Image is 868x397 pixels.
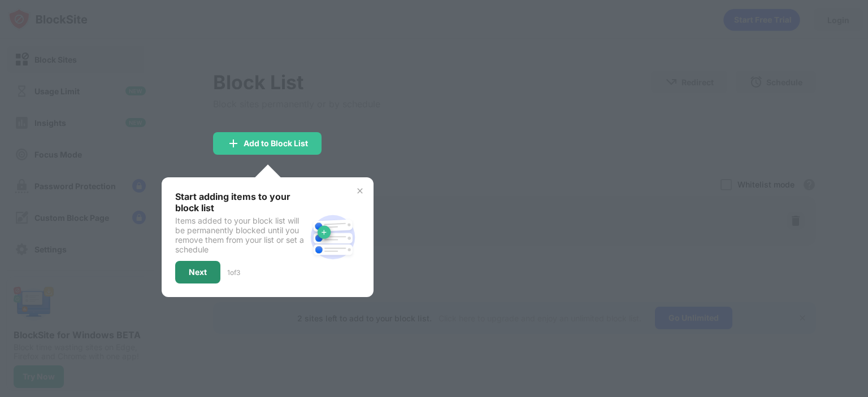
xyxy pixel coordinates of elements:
img: x-button.svg [355,186,364,195]
div: Start adding items to your block list [175,191,306,213]
div: 1 of 3 [227,268,240,277]
div: Items added to your block list will be permanently blocked until you remove them from your list o... [175,216,306,254]
img: block-site.svg [306,210,360,264]
div: Next [189,268,207,277]
div: Add to Block List [244,139,308,148]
